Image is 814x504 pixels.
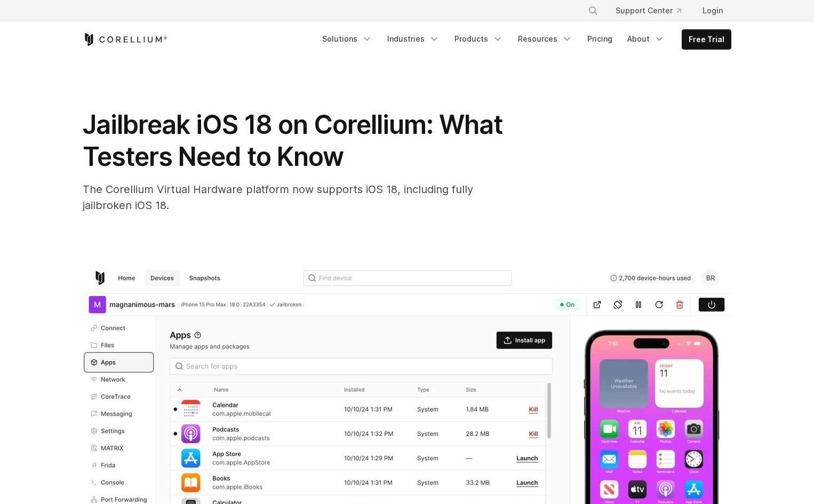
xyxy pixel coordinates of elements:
a: Industries [381,29,446,49]
a: Login [694,1,731,20]
div: Navigation Menu [316,29,731,50]
a: Resources [512,29,579,49]
a: Products [448,29,509,49]
a: Corellium Home [83,33,167,46]
div: Navigation Menu [575,1,731,20]
a: Free Trial [682,30,731,49]
span: The Corellium Virtual Hardware platform now supports iOS 18, including fully jailbroken iOS 18. [83,183,473,212]
a: Solutions [316,29,379,49]
button: Search [584,1,603,20]
span: Jailbreak iOS 18 on Corellium: What Testers Need to Know [83,109,502,172]
a: Support Center [607,1,690,20]
a: Pricing [581,29,619,49]
a: About [621,29,671,49]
